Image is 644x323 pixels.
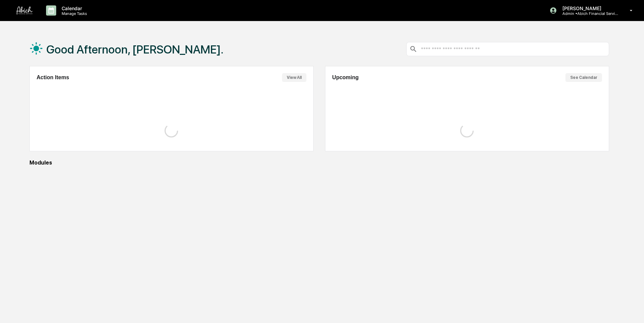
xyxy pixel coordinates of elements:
button: See Calendar [565,73,602,82]
p: Calendar [56,5,90,11]
h2: Upcoming [332,74,359,81]
img: logo [16,6,33,15]
h2: Action Items [37,74,69,81]
p: Manage Tasks [56,11,90,16]
div: Modules [29,159,609,166]
button: View All [282,73,306,82]
p: Admin • Abich Financial Services [557,11,620,16]
p: [PERSON_NAME] [557,5,620,11]
h1: Good Afternoon, [PERSON_NAME]. [46,43,223,56]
